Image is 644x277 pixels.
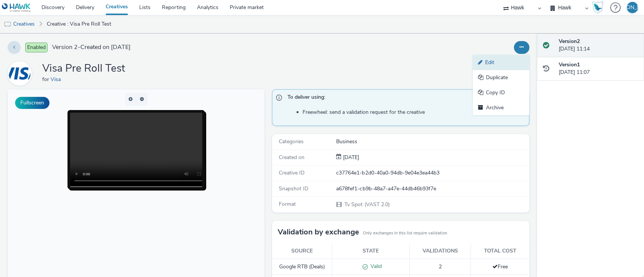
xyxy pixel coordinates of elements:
a: Creative : Visa Pre Roll Test [43,15,115,33]
span: To deliver using: [287,93,521,103]
div: Business [336,138,528,145]
a: Visa [51,76,64,83]
a: Copy ID [473,85,529,100]
span: 2 [439,263,442,270]
a: Duplicate [473,70,529,85]
span: Snapshot ID [279,185,308,192]
th: State [332,243,409,259]
div: Creation 11 July 2025, 11:07 [341,154,359,161]
span: [DATE] [341,154,359,161]
button: Fullscreen [15,97,49,109]
div: [DATE] 11:14 [559,38,638,53]
div: c37764e1-b2d0-40a0-94db-9e04e3ea44b3 [336,169,528,177]
img: Visa [9,63,31,84]
span: for [42,76,51,83]
th: Total cost [471,243,529,259]
a: Edit [473,55,529,70]
img: tv [4,21,11,28]
span: Valid [367,263,381,270]
span: Enabled [25,43,48,52]
a: Hawk Academy [592,2,606,14]
span: Format [279,200,296,208]
span: Version 2 - Created on [DATE] [52,43,131,52]
span: Free [492,263,508,270]
small: Only exchanges in this list require validation [363,230,447,236]
th: Validations [409,243,470,259]
span: Creative ID [279,169,304,176]
td: Google RTB (Deals) [272,259,332,275]
strong: Version 1 [559,61,580,68]
img: undefined Logo [2,3,31,12]
strong: Version 2 [559,38,580,45]
h3: Validation by exchange [278,226,359,238]
span: Tv Spot (VAST 2.0) [344,201,389,208]
div: a678fef1-cb9b-48a7-a47e-44db46b93f7e [336,185,528,193]
li: Freewheel: send a validation request for the creative [303,109,525,116]
h1: Visa Pre Roll Test [42,61,125,76]
div: [DATE] 11:07 [559,61,638,77]
a: Archive [473,100,529,115]
span: Created on [279,154,304,161]
img: Hawk Academy [592,2,603,14]
th: Source [272,243,332,259]
span: Categories [279,138,304,145]
a: Visa [8,70,35,77]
